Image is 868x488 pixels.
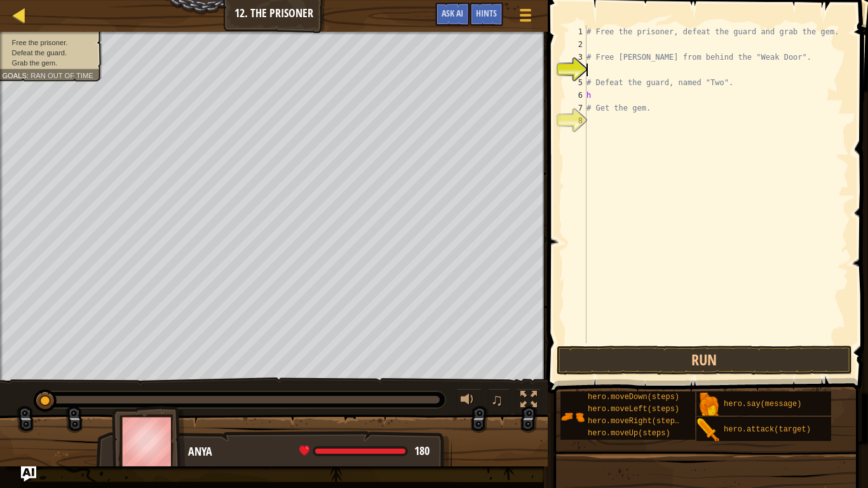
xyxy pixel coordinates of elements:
li: Grab the gem. [2,58,95,68]
span: ♫ [491,390,503,409]
button: Ask AI [21,466,36,482]
span: Hints [476,7,497,19]
div: 7 [566,102,587,114]
button: ♫ [488,388,510,414]
div: Anya [188,444,439,460]
div: 6 [566,89,587,102]
img: thang_avatar_frame.png [112,406,186,477]
span: Goals [2,71,27,79]
span: Free the prisoner. [12,38,68,46]
div: health: 180 / 180 [299,445,430,457]
span: Grab the gem. [12,58,58,67]
div: 3 [566,51,587,64]
span: 180 [414,443,430,459]
li: Defeat the guard. [2,48,95,58]
img: portrait.png [560,405,585,429]
span: hero.moveRight(steps) [588,417,684,426]
span: Defeat the guard. [12,48,67,57]
div: 8 [566,114,587,127]
div: 5 [566,76,587,89]
span: Ask AI [442,7,463,19]
button: Adjust volume [456,388,482,414]
span: : [27,71,31,79]
img: portrait.png [696,418,721,442]
button: Toggle fullscreen [516,388,541,414]
span: hero.moveUp(steps) [588,429,670,438]
div: 4 [566,64,587,76]
span: Ran out of time [31,71,93,79]
img: portrait.png [696,393,721,417]
li: Free the prisoner. [2,37,95,48]
span: hero.attack(target) [724,425,811,434]
button: Show game menu [510,3,541,32]
div: 1 [566,25,587,38]
span: hero.moveDown(steps) [588,393,679,402]
button: Run [557,346,853,375]
button: Ask AI [435,3,470,26]
div: 2 [566,38,587,51]
span: hero.say(message) [724,400,801,409]
span: hero.moveLeft(steps) [588,405,679,414]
